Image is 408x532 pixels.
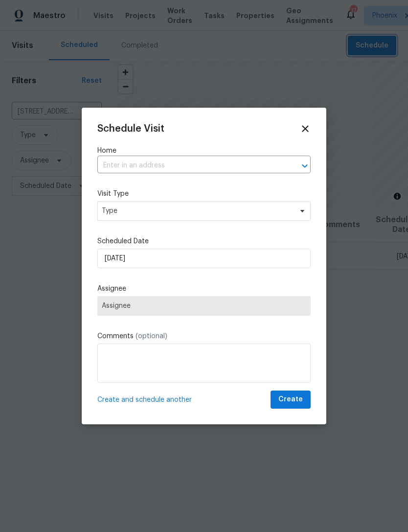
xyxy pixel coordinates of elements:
[271,391,311,409] button: Create
[278,393,303,406] span: Create
[97,249,311,268] input: M/D/YYYY
[97,284,311,294] label: Assignee
[136,333,167,340] span: (optional)
[298,159,312,173] button: Open
[97,395,192,405] span: Create and schedule another
[97,124,164,134] span: Schedule Visit
[97,158,283,173] input: Enter in an address
[102,302,306,310] span: Assignee
[97,146,311,156] label: Home
[102,206,292,216] span: Type
[97,189,311,199] label: Visit Type
[97,331,311,341] label: Comments
[300,123,311,134] span: Close
[97,236,311,246] label: Scheduled Date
